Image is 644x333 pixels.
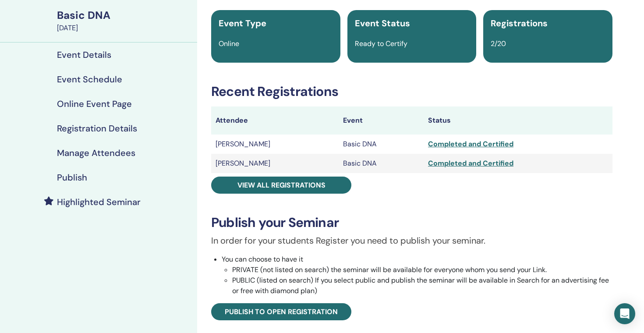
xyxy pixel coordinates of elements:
td: Basic DNA [339,154,424,173]
h3: Publish your Seminar [211,215,612,230]
li: PUBLIC (listed on search) If you select public and publish the seminar will be available in Searc... [232,275,612,296]
th: Event [339,106,424,135]
td: [PERSON_NAME] [211,135,339,154]
a: View all registrations [211,177,351,194]
li: PRIVATE (not listed on search) the seminar will be available for everyone whom you send your Link. [232,265,612,275]
div: Completed and Certified [428,158,608,169]
h4: Publish [57,172,87,183]
h4: Manage Attendees [57,148,135,158]
p: In order for your students Register you need to publish your seminar. [211,234,612,247]
h4: Event Schedule [57,74,122,85]
span: Online [219,39,239,48]
div: Basic DNA [57,8,192,23]
span: Registrations [491,18,548,29]
h3: Recent Registrations [211,84,612,99]
h4: Online Event Page [57,99,132,109]
span: Event Type [219,18,266,29]
div: Completed and Certified [428,139,608,149]
span: Publish to open registration [225,307,338,316]
td: Basic DNA [339,135,424,154]
li: You can choose to have it [222,254,612,296]
span: View all registrations [237,181,326,190]
td: [PERSON_NAME] [211,154,339,173]
h4: Highlighted Seminar [57,197,141,207]
th: Attendee [211,106,339,135]
h4: Registration Details [57,123,137,134]
div: Open Intercom Messenger [614,303,635,324]
span: Event Status [355,18,410,29]
th: Status [424,106,612,135]
div: [DATE] [57,23,192,33]
span: 2/20 [491,39,506,48]
a: Basic DNA[DATE] [52,8,197,33]
a: Publish to open registration [211,303,351,320]
span: Ready to Certify [355,39,407,48]
h4: Event Details [57,50,111,60]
